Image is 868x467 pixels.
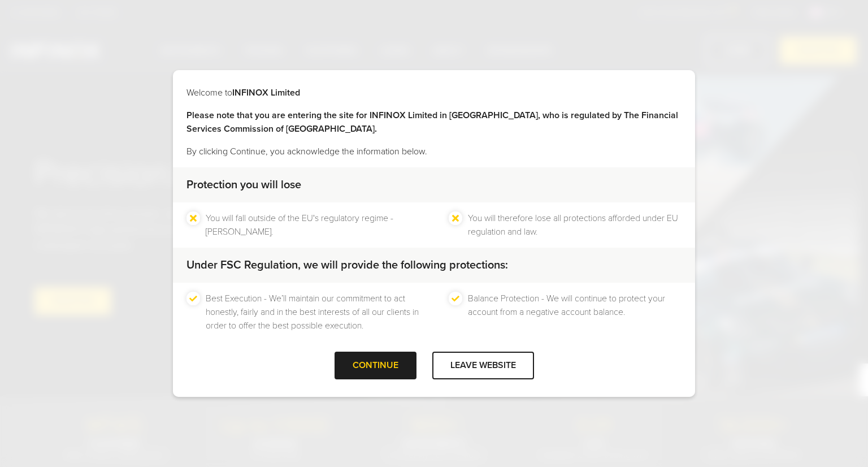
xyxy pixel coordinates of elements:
p: Welcome to [186,86,682,100]
strong: Protection you will lose [186,178,301,192]
strong: Under FSC Regulation, we will provide the following protections: [186,258,508,272]
strong: INFINOX Limited [232,87,300,98]
li: You will fall outside of the EU's regulatory regime - [PERSON_NAME]. [206,211,419,239]
li: You will therefore lose all protections afforded under EU regulation and law. [468,211,682,239]
div: CONTINUE [335,352,416,379]
li: Best Execution - We’ll maintain our commitment to act honestly, fairly and in the best interests ... [206,292,419,332]
strong: Please note that you are entering the site for INFINOX Limited in [GEOGRAPHIC_DATA], who is regul... [186,110,678,135]
div: LEAVE WEBSITE [432,352,534,379]
li: Balance Protection - We will continue to protect your account from a negative account balance. [468,292,682,332]
p: By clicking Continue, you acknowledge the information below. [186,145,682,158]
